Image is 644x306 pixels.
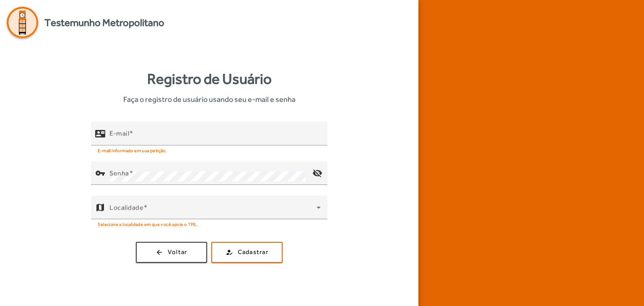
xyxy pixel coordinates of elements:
[136,242,207,263] button: Voltar
[98,219,197,228] mat-hint: Selecione a localidade em que você apoia o TPE.
[307,163,327,183] mat-icon: visibility_off
[7,7,38,38] img: Logo Agenda
[98,145,167,155] mat-hint: E-mail informado em sua petição.
[147,68,272,90] strong: Registro de Usuário
[238,247,268,257] span: Cadastrar
[109,203,143,211] mat-label: Localidade
[123,93,296,105] span: Faça o registro de usuário usando seu e-mail e senha
[95,168,105,178] mat-icon: vpn_key
[168,247,187,257] span: Voltar
[109,169,129,177] mat-label: Senha
[44,15,164,30] span: Testemunho Metropolitano
[211,242,283,263] button: Cadastrar
[95,202,105,213] mat-icon: map
[109,129,129,137] mat-label: E-mail
[95,128,105,138] mat-icon: contact_mail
